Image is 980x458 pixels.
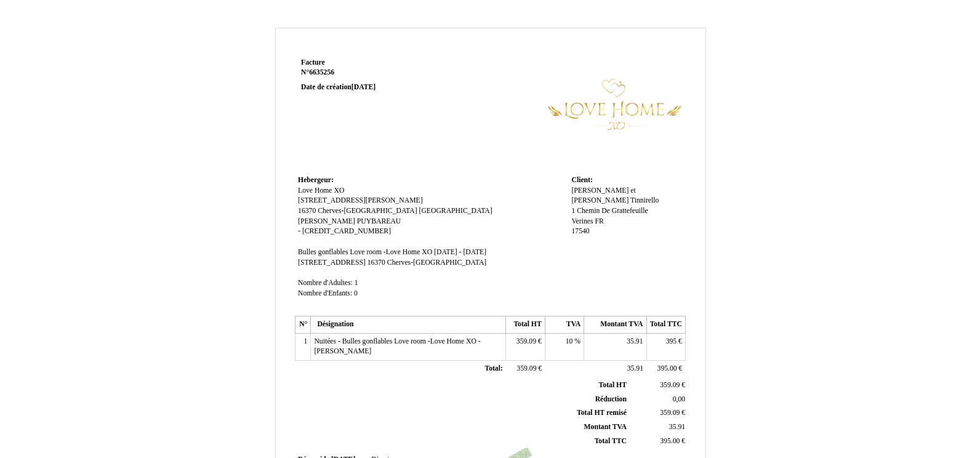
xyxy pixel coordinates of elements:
span: 0 [354,289,358,297]
td: % [545,333,584,360]
span: Cherves-[GEOGRAPHIC_DATA] [318,207,417,215]
th: Montant TVA [584,316,646,334]
span: [CREDIT_CARD_NUMBER] [302,227,391,235]
img: logo [546,58,683,150]
span: 359.09 [660,409,680,417]
span: Total TTC [595,437,627,445]
span: [PERSON_NAME] et [PERSON_NAME] [571,187,635,205]
span: 359.09 [660,381,680,389]
span: 395 [666,337,677,345]
span: 6635256 [309,68,334,76]
span: [GEOGRAPHIC_DATA] [419,207,492,215]
span: [DATE] [351,83,376,91]
span: 35.91 [669,423,685,431]
td: € [506,333,545,360]
span: 35.91 [627,337,643,345]
td: € [506,361,545,378]
span: PUYBAREAU [357,217,401,225]
span: [STREET_ADDRESS][PERSON_NAME] [298,196,423,204]
span: - [298,227,300,235]
span: 1 Chemin De Grattefeuille [571,207,648,215]
span: 16370 [298,207,316,215]
span: [DATE] - [DATE] [434,248,486,256]
strong: N° [301,68,448,78]
td: € [646,333,685,360]
span: 359.09 [516,337,536,345]
span: 359.09 [516,364,536,372]
span: 395.00 [657,364,677,372]
th: N° [295,316,311,334]
td: 1 [295,333,311,360]
td: € [629,406,688,420]
span: 395.00 [660,437,680,445]
strong: Date de création [301,83,376,91]
td: € [646,361,685,378]
span: 10 [566,337,573,345]
span: 16370 [367,259,385,267]
span: Total HT [599,381,627,389]
span: Client: [571,176,592,184]
th: Désignation [311,316,506,334]
span: Total: [484,364,502,372]
span: Montant TVA [584,423,627,431]
th: TVA [545,316,584,334]
span: [PERSON_NAME] [298,217,355,225]
span: 0,00 [673,395,685,403]
th: Total HT [506,316,545,334]
span: 35.91 [627,364,643,372]
span: Hebergeur: [298,176,334,184]
span: Nombre d'Enfants: [298,289,352,297]
span: Réduction [595,395,627,403]
span: Nuitées - Bulles gonflables Love room -Love Home XO - [PERSON_NAME] [314,337,480,356]
span: 1 [355,279,358,287]
span: 17540 [571,227,589,235]
span: Nombre d'Adultes: [298,279,353,287]
span: Cherves-[GEOGRAPHIC_DATA] [387,259,486,267]
td: € [629,379,688,392]
span: Total HT remisé [577,409,627,417]
span: Bulles gonflables Love room -Love Home XO [298,248,432,256]
th: Total TTC [646,316,685,334]
span: Facture [301,58,325,66]
span: Tinnirello [630,196,659,204]
span: Love Home XO [298,187,344,195]
span: FR [595,217,603,225]
span: [STREET_ADDRESS] [298,259,366,267]
td: € [629,434,688,448]
span: Verines [571,217,593,225]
